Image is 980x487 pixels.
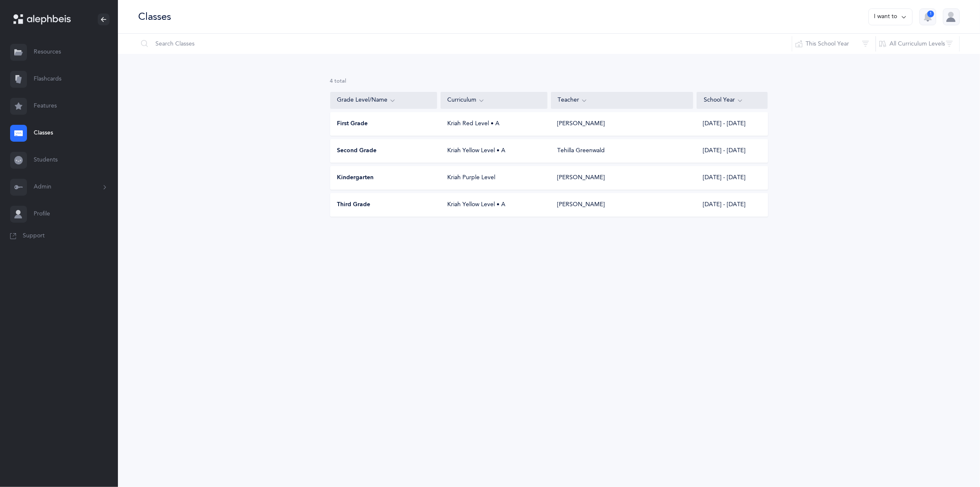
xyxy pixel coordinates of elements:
[876,34,960,54] button: All Curriculum Levels
[138,34,792,54] input: Search Classes
[558,147,605,155] div: Tehilla Greenwald
[696,120,767,128] div: [DATE] - [DATE]
[558,174,605,182] div: [PERSON_NAME]
[558,201,605,209] div: [PERSON_NAME]
[441,201,547,209] div: Kriah Yellow Level • A
[335,78,347,84] span: total
[441,147,547,155] div: Kriah Yellow Level • A
[868,8,913,25] button: I want to
[337,96,430,105] div: Grade Level/Name
[23,232,45,240] span: Support
[696,147,767,155] div: [DATE] - [DATE]
[138,10,171,24] div: Classes
[704,96,761,105] div: School Year
[696,174,767,182] div: [DATE] - [DATE]
[337,147,377,155] span: Second Grade
[441,174,547,182] div: Kriah Purple Level
[792,34,876,54] button: This School Year
[696,201,767,209] div: [DATE] - [DATE]
[337,201,371,209] span: Third Grade
[927,11,934,17] div: 1
[558,96,686,105] div: Teacher
[448,96,540,105] div: Curriculum
[919,8,936,25] button: 1
[441,120,547,128] div: Kriah Red Level • A
[337,120,368,128] span: First Grade
[330,78,768,85] div: 4
[558,120,605,128] div: [PERSON_NAME]
[337,174,374,182] span: Kindergarten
